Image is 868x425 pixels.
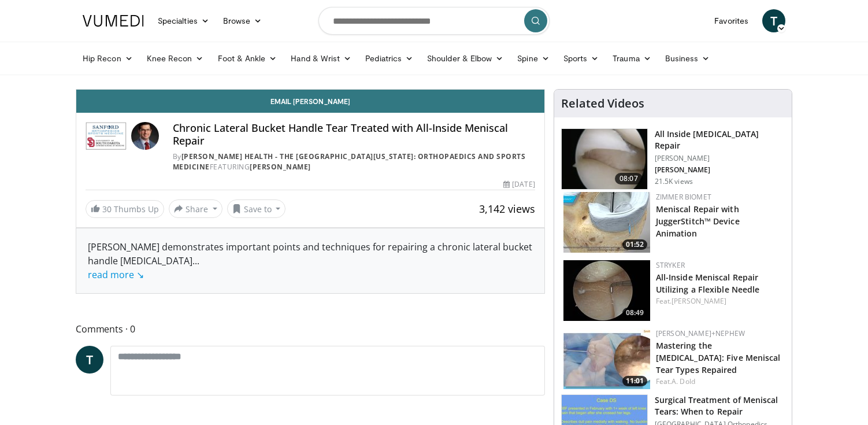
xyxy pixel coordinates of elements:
[169,199,222,218] button: Share
[88,268,144,281] a: read more ↘
[479,202,535,216] span: 3,142 views
[563,260,650,321] img: 1c2750b8-5e5e-4220-9de8-d61e1844207f.150x105_q85_crop-smart_upscale.jpg
[656,272,760,295] a: All-Inside Meniscal Repair Utilizing a Flexible Needle
[318,7,550,35] input: Search topics, interventions
[420,47,510,70] a: Shoulder & Elbow
[656,376,782,387] div: Feat.
[656,260,685,270] a: Stryker
[762,9,785,32] a: T
[562,129,647,189] img: heCDP4pTuni5z6vX4xMDoxOjA4MTsiGN.150x105_q85_crop-smart_upscale.jpg
[563,328,650,389] img: 44c00b1e-3a75-4e34-bb5c-37c6caafe70b.150x105_q85_crop-smart_upscale.jpg
[173,151,526,172] a: [PERSON_NAME] Health - The [GEOGRAPHIC_DATA][US_STATE]: Orthopaedics and Sports Medicine
[86,122,127,150] img: Sanford Health - The University of South Dakota School of Medicine: Orthopaedics and Sports Medicine
[606,47,658,70] a: Trauma
[656,296,782,306] div: Feat.
[615,173,643,184] span: 08:07
[76,346,103,374] a: T
[656,328,745,338] a: [PERSON_NAME]+Nephew
[173,122,535,147] h4: Chronic Lateral Bucket Handle Tear Treated with All-Inside Meniscal Repair
[656,204,740,239] a: Meniscal Repair with JuggerStitch™ Device Animation
[557,47,606,70] a: Sports
[211,47,284,70] a: Foot & Ankle
[227,199,286,218] button: Save to
[76,90,544,113] a: Email [PERSON_NAME]
[503,179,535,190] div: [DATE]
[656,340,781,375] a: Mastering the [MEDICAL_DATA]: Five Meniscal Tear Types Repaired
[250,162,311,172] a: [PERSON_NAME]
[510,47,556,70] a: Spine
[140,47,211,70] a: Knee Recon
[563,328,650,389] a: 11:01
[563,192,650,253] img: 50c219b3-c08f-4b6c-9bf8-c5ca6333d247.150x105_q85_crop-smart_upscale.jpg
[655,165,785,175] p: [PERSON_NAME]
[655,128,785,151] h3: All Inside [MEDICAL_DATA] Repair
[88,240,533,282] div: [PERSON_NAME] demonstrates important points and techniques for repairing a chronic lateral bucket...
[655,394,785,417] h3: Surgical Treatment of Meniscal Tears: When to Repair
[563,192,650,253] a: 01:52
[358,47,420,70] a: Pediatrics
[655,154,785,163] p: [PERSON_NAME]
[561,97,644,110] h4: Related Videos
[173,151,535,172] div: By FEATURING
[83,15,144,27] img: VuMedi Logo
[151,9,216,32] a: Specialties
[655,177,693,186] p: 21.5K views
[131,122,159,150] img: Avatar
[561,128,785,190] a: 08:07 All Inside [MEDICAL_DATA] Repair [PERSON_NAME] [PERSON_NAME] 21.5K views
[76,47,140,70] a: Hip Recon
[622,308,647,318] span: 08:49
[284,47,358,70] a: Hand & Wrist
[216,9,269,32] a: Browse
[672,296,726,306] a: [PERSON_NAME]
[672,376,695,386] a: A. Dold
[563,260,650,321] a: 08:49
[76,321,545,337] span: Comments 0
[622,239,647,250] span: 01:52
[622,376,647,386] span: 11:01
[86,200,164,218] a: 30 Thumbs Up
[656,192,711,202] a: Zimmer Biomet
[707,9,755,32] a: Favorites
[88,254,199,281] span: ...
[658,47,717,70] a: Business
[102,204,112,215] span: 30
